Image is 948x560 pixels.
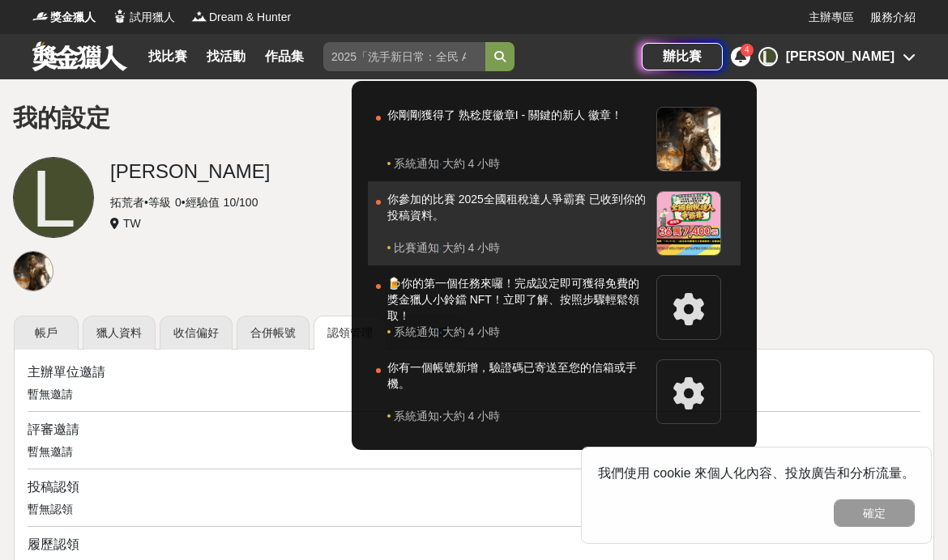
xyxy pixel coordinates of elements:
span: 大約 4 小時 [442,155,501,172]
a: 你參加的比賽 2025全國租稅達人爭霸賽 已收到你的投稿資料。比賽通知·大約 4 小時 [368,181,741,265]
a: 你剛剛獲得了 熟稔度徽章I - 關鍵的新人 徽章！系統通知·大約 4 小時 [368,97,741,181]
button: 確定 [834,499,915,527]
div: 🍺你的第一個任務來囉！完成設定即可獲得免費的獎金獵人小鈴鐺 NFT！立即了解、按照步驟輕鬆領取！ [387,275,648,324]
span: · [439,155,442,172]
span: · [439,240,442,256]
div: 你有一個帳號新增，驗證碼已寄送至您的信箱或手機。 [387,359,648,408]
span: 系統通知 [394,408,439,424]
a: 🍺你的第一個任務來囉！完成設定即可獲得免費的獎金獵人小鈴鐺 NFT！立即了解、按照步驟輕鬆領取！系統通知·大約 4 小時 [368,265,741,350]
span: 我們使用 cookie 來個人化內容、投放廣告和分析流量。 [598,466,915,480]
div: L [758,47,778,66]
span: 系統通知 [394,324,439,340]
span: · [439,408,442,424]
span: 系統通知 [394,155,439,172]
span: 4 [745,45,749,54]
span: 大約 4 小時 [442,324,501,340]
span: 大約 4 小時 [442,240,501,256]
span: · [439,324,442,340]
span: 比賽通知 [394,240,439,256]
div: 你參加的比賽 2025全國租稅達人爭霸賽 已收到你的投稿資料。 [387,191,648,240]
div: 你剛剛獲得了 熟稔度徽章I - 關鍵的新人 徽章！ [387,107,648,155]
a: 辦比賽 [642,43,723,70]
span: 大約 4 小時 [442,408,501,424]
